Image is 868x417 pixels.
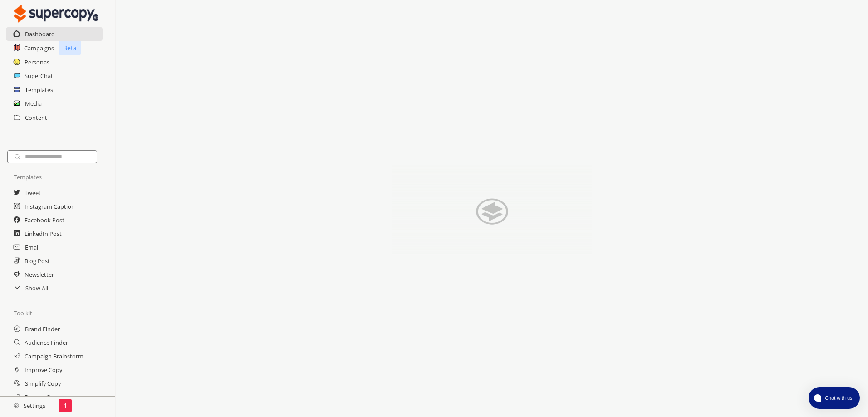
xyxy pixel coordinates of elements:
a: Dashboard [25,27,55,41]
img: Close [392,164,592,255]
div: v 4.0.25 [25,15,44,22]
a: Improve Copy [25,363,62,377]
a: Instagram Caption [25,200,75,213]
div: Mots-clés [113,54,139,59]
div: Domaine [47,54,70,59]
a: Audience Finder [25,336,68,349]
a: LinkedIn Post [25,227,62,240]
a: Blog Post [25,254,50,268]
p: Beta [59,41,81,55]
img: Close [14,5,98,23]
a: Personas [25,55,49,69]
a: Brand Finder [25,322,60,336]
a: Simplify Copy [25,377,61,390]
p: 1 [64,402,67,409]
a: Newsletter [25,268,54,281]
a: SuperChat [25,69,53,83]
div: Domaine: [URL] [24,24,67,31]
button: atlas-launcher [809,387,860,409]
a: Tweet [25,186,41,200]
a: Campaign Brainstorm [25,349,83,363]
a: Templates [25,83,53,97]
img: tab_keywords_by_traffic_grey.svg [103,53,110,60]
a: Facebook Post [25,213,64,227]
a: Expand Copy [25,390,60,404]
img: logo_orange.svg [15,15,22,22]
img: tab_domain_overview_orange.svg [37,53,44,60]
a: Show All [25,281,48,295]
img: website_grey.svg [15,24,22,31]
a: Campaigns [24,41,54,55]
a: Media [25,97,42,110]
span: Chat with us [821,394,854,402]
a: Content [25,111,47,124]
img: Close [14,403,19,408]
a: Email [25,240,39,254]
